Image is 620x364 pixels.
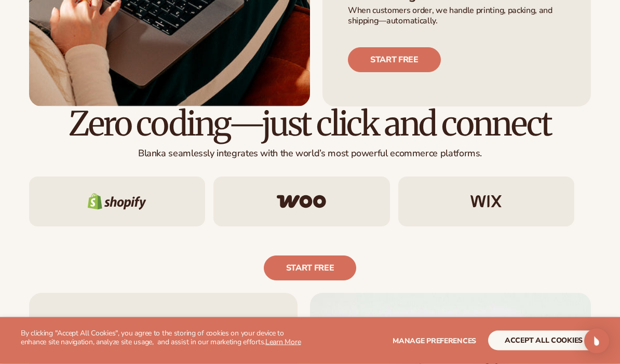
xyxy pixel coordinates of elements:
[277,195,326,209] img: Woo commerce logo.
[348,48,441,73] a: Start free
[393,336,476,346] span: Manage preferences
[488,331,599,350] button: accept all cookies
[21,329,310,347] p: By clicking "Accept All Cookies", you agree to the storing of cookies on your device to enhance s...
[29,148,591,160] p: Blanka seamlessly integrates with the world’s most powerful ecommerce platforms.
[470,196,502,208] img: Wix logo.
[348,6,565,28] p: When customers order, we handle printing, packing, and shipping—automatically.
[264,256,357,281] a: Start free
[265,337,301,347] a: Learn More
[88,194,146,210] img: Shopify logo.
[584,329,609,354] div: Open Intercom Messenger
[29,107,591,142] h2: Zero coding—just click and connect
[393,331,476,350] button: Manage preferences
